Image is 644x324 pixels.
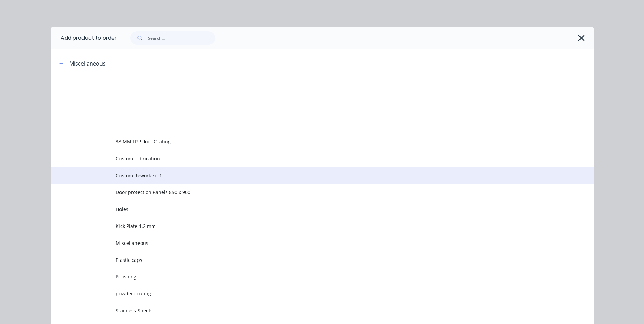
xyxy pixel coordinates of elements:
[116,155,498,162] span: Custom Fabrication
[116,138,498,145] span: 38 MM FRP floor Grating
[51,27,117,49] div: Add product to order
[116,290,498,297] span: powder coating
[148,31,215,45] input: Search...
[116,256,498,264] span: Plastic caps
[116,273,498,280] span: Polishing
[116,307,498,314] span: Stainless Sheets
[116,172,498,179] span: Custom Rework kit 1
[116,222,498,230] span: Kick Plate 1.2 mm
[116,205,498,213] span: Holes
[69,59,106,68] div: Miscellaneous
[116,188,498,196] span: Door protection Panels 850 x 900
[116,239,498,247] span: Miscellaneous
